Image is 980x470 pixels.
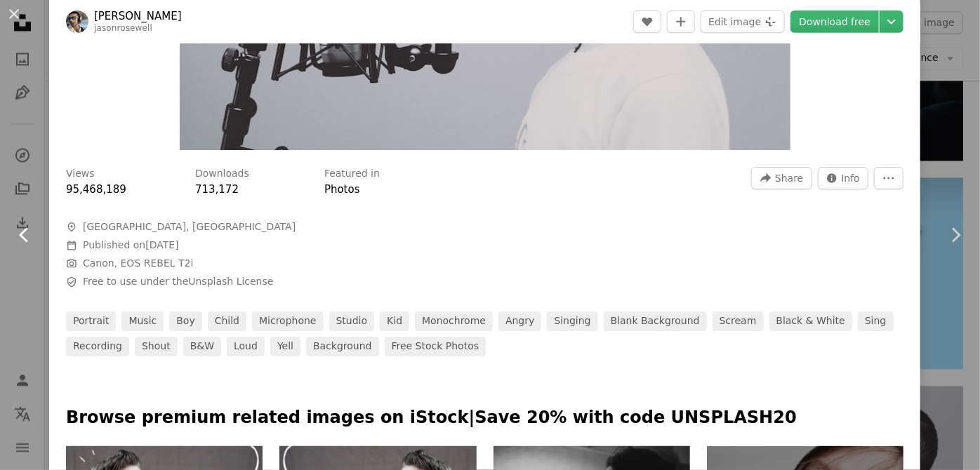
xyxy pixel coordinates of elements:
[66,407,903,429] p: Browse premium related images on iStock | Save 20% with code UNSPLASH20
[183,337,221,356] a: b&w
[633,11,661,33] button: Like
[169,311,201,331] a: boy
[324,183,360,196] a: Photos
[547,311,597,331] a: singing
[385,337,486,356] a: Free stock photos
[858,311,894,331] a: sing
[83,257,193,271] button: Canon, EOS REBEL T2i
[66,11,88,33] img: Go to Jason Rosewell's profile
[83,275,274,289] span: Free to use under the
[775,168,803,189] span: Share
[415,311,493,331] a: monochrome
[380,311,409,331] a: kid
[208,311,246,331] a: child
[667,11,695,33] button: Add to Collection
[270,337,300,356] a: yell
[498,311,541,331] a: angry
[94,23,152,33] a: jasonrosewell
[713,311,764,331] a: scream
[790,11,879,33] a: Download free
[931,168,980,302] a: Next
[604,311,707,331] a: blank background
[769,311,852,331] a: black & white
[94,9,182,23] a: [PERSON_NAME]
[306,337,379,356] a: background
[842,168,861,189] span: Info
[121,311,164,331] a: music
[874,167,903,189] button: More Actions
[66,337,129,356] a: recording
[195,183,239,196] span: 713,172
[880,11,903,33] button: Choose download size
[818,167,869,189] button: Stats about this image
[83,239,179,250] span: Published on
[83,220,296,234] span: [GEOGRAPHIC_DATA], [GEOGRAPHIC_DATA]
[66,183,126,196] span: 95,468,189
[324,167,380,181] h3: Featured in
[145,239,178,250] time: January 25, 2016 at 8:21:19 PM GMT+4
[701,11,785,33] button: Edit image
[227,337,265,356] a: loud
[329,311,375,331] a: studio
[66,167,95,181] h3: Views
[751,167,812,189] button: Share this image
[135,337,178,356] a: shout
[66,311,116,331] a: portrait
[195,167,249,181] h3: Downloads
[188,276,273,287] a: Unsplash License
[252,311,324,331] a: microphone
